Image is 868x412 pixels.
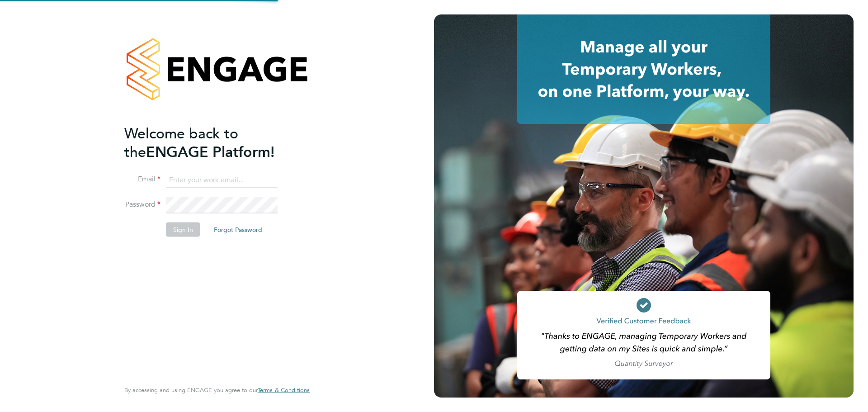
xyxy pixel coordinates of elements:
label: Email [124,175,160,184]
span: Terms & Conditions [258,386,310,394]
label: Password [124,200,160,209]
span: Welcome back to the [124,124,238,161]
button: Sign In [166,223,200,237]
input: Enter your work email... [166,172,278,188]
button: Forgot Password [207,223,269,237]
a: Terms & Conditions [258,387,310,394]
h2: ENGAGE Platform! [124,124,301,161]
span: By accessing and using ENGAGE you agree to our [124,386,310,394]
